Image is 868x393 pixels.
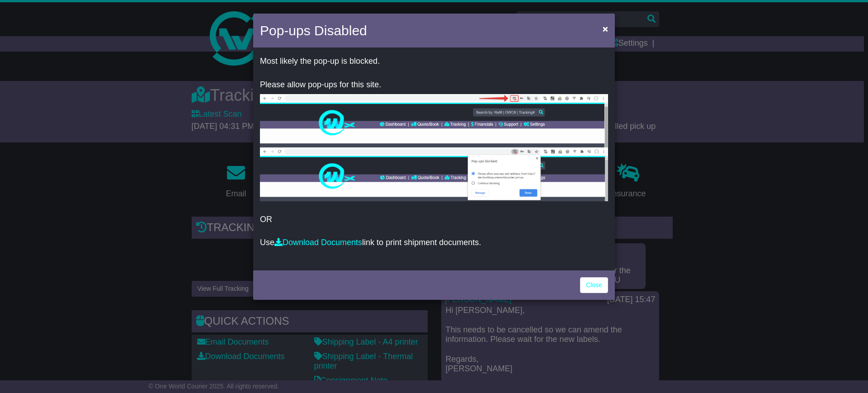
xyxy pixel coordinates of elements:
img: allow-popup-2.png [260,147,608,201]
p: Please allow pop-ups for this site. [260,80,608,90]
h4: Pop-ups Disabled [260,20,367,41]
div: OR [253,50,615,268]
p: Use link to print shipment documents. [260,238,608,248]
a: Close [580,277,608,293]
span: × [603,24,608,34]
button: Close [598,19,613,38]
img: allow-popup-1.png [260,94,608,147]
p: Most likely the pop-up is blocked. [260,57,608,66]
a: Download Documents [274,238,362,247]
